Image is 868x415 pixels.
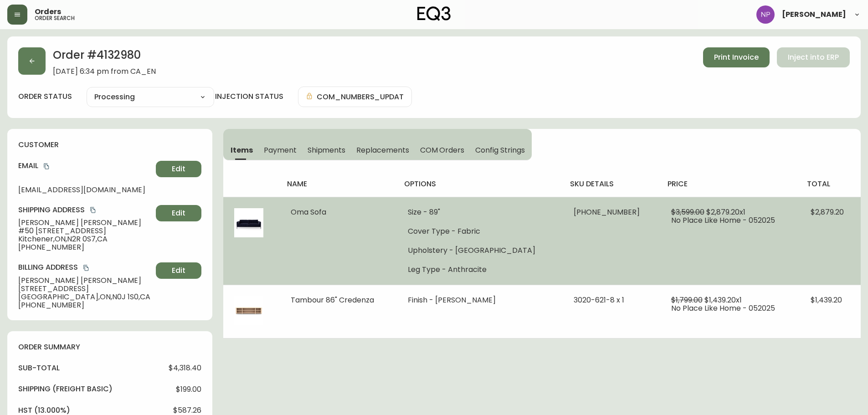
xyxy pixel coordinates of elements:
h4: name [287,179,389,189]
span: $4,318.40 [169,364,201,372]
span: Items [231,145,253,155]
span: [DATE] 6:34 pm from CA_EN [53,67,156,76]
span: Shipments [308,145,346,155]
span: No Place Like Home - 052025 [671,303,775,313]
span: [EMAIL_ADDRESS][DOMAIN_NAME] [18,186,152,194]
h4: sub-total [18,363,60,373]
span: [STREET_ADDRESS] [18,285,152,293]
img: 547286d9-8757-41a0-ae47-27845bf56452.jpg [234,208,263,237]
button: Edit [156,161,201,177]
li: Cover Type - Fabric [408,227,552,236]
label: order status [18,92,72,102]
button: Print Invoice [703,47,770,67]
h4: Email [18,161,152,171]
img: 50f1e64a3f95c89b5c5247455825f96f [756,5,775,24]
img: logo [417,6,451,21]
span: Config Strings [475,145,524,155]
span: 3020-621-8 x 1 [574,295,624,305]
span: [PHONE_NUMBER] [18,243,152,251]
span: [PERSON_NAME] [782,11,846,18]
button: Edit [156,205,201,221]
span: Oma Sofa [291,207,326,217]
span: $1,439.20 [811,295,842,305]
h4: total [807,179,853,189]
h4: Shipping ( Freight Basic ) [18,384,113,394]
li: Upholstery - [GEOGRAPHIC_DATA] [408,246,552,255]
button: copy [42,162,51,171]
li: Finish - [PERSON_NAME] [408,296,552,304]
span: Edit [172,164,185,174]
span: $2,879.20 [811,207,844,217]
span: [GEOGRAPHIC_DATA] , ON , N0J 1S0 , CA [18,293,152,301]
span: Print Invoice [714,52,759,62]
span: [PERSON_NAME] [PERSON_NAME] [18,219,152,227]
img: 9849b949-9a94-434c-bd69-5dcc2e07b31b.jpg [234,296,263,325]
h5: order search [35,15,75,21]
h4: sku details [570,179,653,189]
span: Kitchener , ON , N2R 0S7 , CA [18,235,152,243]
span: [PHONE_NUMBER] [18,301,152,309]
span: [PHONE_NUMBER] [574,207,640,217]
span: Payment [264,145,297,155]
span: Tambour 86" Credenza [291,295,374,305]
h4: options [404,179,555,189]
span: #50 [STREET_ADDRESS] [18,227,152,235]
li: Leg Type - Anthracite [408,266,552,274]
span: Edit [172,266,185,276]
h4: price [668,179,792,189]
button: copy [82,263,91,272]
h2: Order # 4132980 [53,47,156,67]
button: copy [88,205,98,215]
span: $3,599.00 [671,207,704,217]
span: $199.00 [176,385,201,394]
span: Orders [35,8,61,15]
li: Size - 89" [408,208,552,216]
span: COM Orders [420,145,465,155]
h4: order summary [18,342,201,352]
h4: Shipping Address [18,205,152,215]
span: Edit [172,208,185,218]
span: Replacements [356,145,409,155]
h4: customer [18,140,201,150]
span: $1,439.20 x 1 [704,295,742,305]
button: Edit [156,262,201,279]
span: [PERSON_NAME] [PERSON_NAME] [18,277,152,285]
h4: injection status [215,92,283,102]
h4: Billing Address [18,262,152,272]
span: $1,799.00 [671,295,703,305]
span: No Place Like Home - 052025 [671,215,775,225]
span: $2,879.20 x 1 [706,207,745,217]
span: $587.26 [173,406,201,415]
